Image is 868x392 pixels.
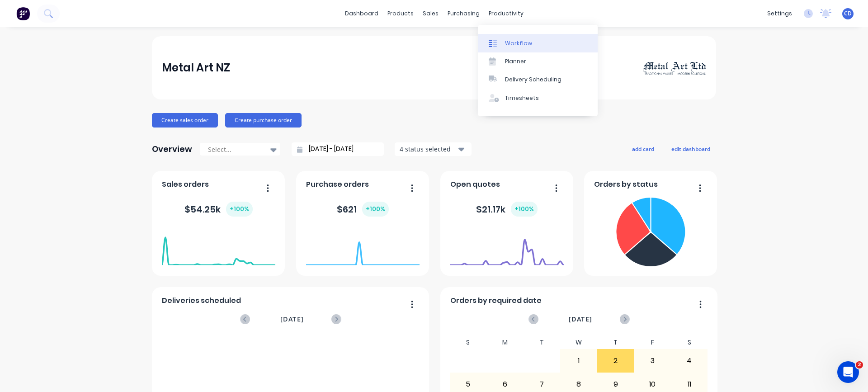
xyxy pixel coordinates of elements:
[362,202,389,217] div: + 100 %
[443,7,484,20] div: purchasing
[478,71,598,89] a: Delivery Scheduling
[837,361,859,383] iframe: Intercom live chat
[484,7,528,20] div: productivity
[162,59,230,77] div: Metal Art NZ
[671,349,708,372] div: 4
[763,7,797,20] div: settings
[226,202,253,217] div: + 100 %
[505,57,526,66] div: Planner
[634,336,671,349] div: F
[450,179,500,190] span: Open quotes
[594,179,658,190] span: Orders by status
[450,336,487,349] div: S
[184,202,253,217] div: $ 54.25k
[383,7,418,20] div: products
[400,144,457,154] div: 4 status selected
[418,7,443,20] div: sales
[395,142,472,156] button: 4 status selected
[505,94,539,102] div: Timesheets
[478,89,598,107] a: Timesheets
[340,7,383,20] a: dashboard
[597,336,634,349] div: T
[478,52,598,71] a: Planner
[16,7,30,20] img: Factory
[306,179,369,190] span: Purchase orders
[337,202,389,217] div: $ 621
[486,336,524,349] div: M
[152,113,218,128] button: Create sales order
[598,349,634,372] div: 2
[162,295,241,306] span: Deliveries scheduled
[560,336,597,349] div: W
[671,336,708,349] div: S
[478,34,598,52] a: Workflow
[511,202,538,217] div: + 100 %
[505,76,561,84] div: Delivery Scheduling
[524,336,561,349] div: T
[476,202,538,217] div: $ 21.17k
[844,9,852,18] span: CD
[505,39,532,47] div: Workflow
[152,140,192,158] div: Overview
[561,349,597,372] div: 1
[280,314,304,324] span: [DATE]
[634,349,670,372] div: 3
[225,113,302,128] button: Create purchase order
[856,361,863,368] span: 2
[643,60,706,76] img: Metal Art NZ
[162,179,209,190] span: Sales orders
[665,143,716,155] button: edit dashboard
[569,314,592,324] span: [DATE]
[626,143,660,155] button: add card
